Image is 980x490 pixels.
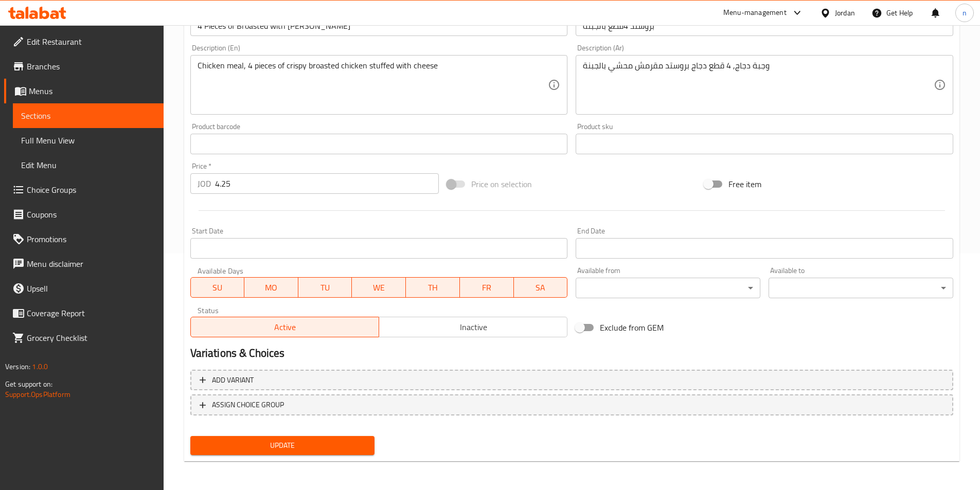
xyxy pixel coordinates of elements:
[963,7,967,19] span: n
[212,398,284,411] span: ASSIGN CHOICE GROUP
[835,7,855,19] div: Jordan
[27,208,155,221] span: Coupons
[27,233,155,245] span: Promotions
[195,280,241,295] span: SU
[406,277,460,298] button: TH
[4,54,164,79] a: Branches
[4,301,164,325] a: Coverage Report
[379,317,567,337] button: Inactive
[190,134,568,154] input: Please enter product barcode
[190,370,953,391] button: Add variant
[248,280,294,295] span: MO
[27,258,155,270] span: Menu disclaimer
[195,320,375,335] span: Active
[576,134,953,154] input: Please enter product sku
[4,227,164,251] a: Promotions
[5,388,70,401] a: Support.OpsPlatform
[13,128,164,153] a: Full Menu View
[5,360,30,373] span: Version:
[21,110,155,122] span: Sections
[769,278,953,298] div: ​
[583,61,934,110] textarea: وجبة دجاج, 4 قطع دجاج بروستد مقرمش محشي بالجبنة
[198,177,211,190] p: JOD
[13,103,164,128] a: Sections
[5,377,52,391] span: Get support on:
[190,317,379,337] button: Active
[464,280,510,295] span: FR
[199,439,367,452] span: Update
[600,321,664,334] span: Exclude from GEM
[576,15,953,36] input: Enter name Ar
[352,277,406,298] button: WE
[212,374,254,387] span: Add variant
[518,280,564,295] span: SA
[27,307,155,319] span: Coverage Report
[4,325,164,350] a: Grocery Checklist
[4,79,164,103] a: Menus
[198,61,548,110] textarea: Chicken meal, 4 pieces of crispy broasted chicken stuffed with cheese
[728,178,761,190] span: Free item
[13,153,164,177] a: Edit Menu
[356,280,402,295] span: WE
[383,320,563,335] span: Inactive
[190,436,375,455] button: Update
[298,277,352,298] button: TU
[27,332,155,344] span: Grocery Checklist
[27,60,155,72] span: Branches
[410,280,456,295] span: TH
[514,277,568,298] button: SA
[723,7,787,19] div: Menu-management
[21,159,155,171] span: Edit Menu
[576,278,760,298] div: ​
[29,85,155,97] span: Menus
[460,277,514,298] button: FR
[32,360,48,373] span: 1.0.0
[471,178,532,190] span: Price on selection
[302,280,348,295] span: TU
[190,277,245,298] button: SU
[27,282,155,295] span: Upsell
[4,202,164,227] a: Coupons
[4,29,164,54] a: Edit Restaurant
[190,394,953,415] button: ASSIGN CHOICE GROUP
[4,276,164,301] a: Upsell
[4,251,164,276] a: Menu disclaimer
[244,277,298,298] button: MO
[27,35,155,48] span: Edit Restaurant
[215,173,439,194] input: Please enter price
[190,346,953,361] h2: Variations & Choices
[27,184,155,196] span: Choice Groups
[4,177,164,202] a: Choice Groups
[21,134,155,147] span: Full Menu View
[190,15,568,36] input: Enter name En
